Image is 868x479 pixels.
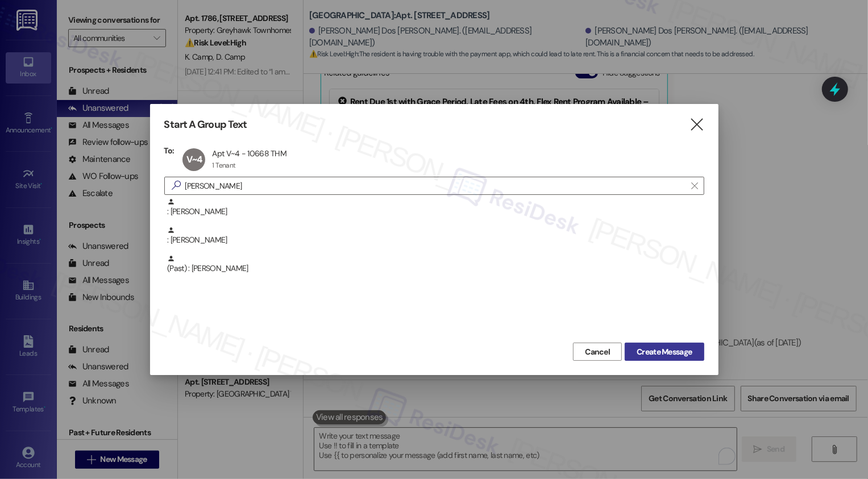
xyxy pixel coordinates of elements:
input: Search for any contact or apartment [185,178,686,194]
div: : [PERSON_NAME] [167,226,704,246]
button: Clear text [686,177,704,194]
div: 1 Tenant [212,161,235,170]
span: Cancel [585,346,610,358]
button: Create Message [625,343,704,361]
i:  [167,180,185,191]
span: V~4 [186,153,202,165]
div: Apt V~4 - 10668 THM [212,148,286,159]
div: (Past) : [PERSON_NAME] [164,255,704,283]
div: (Past) : [PERSON_NAME] [167,255,704,274]
i:  [689,119,704,131]
div: : [PERSON_NAME] [164,226,704,255]
i:  [691,181,697,190]
div: : [PERSON_NAME] [167,198,704,218]
div: : [PERSON_NAME] [164,198,704,226]
h3: To: [164,145,175,156]
h3: Start A Group Text [164,118,247,131]
button: Cancel [573,343,622,361]
span: Create Message [637,346,692,358]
